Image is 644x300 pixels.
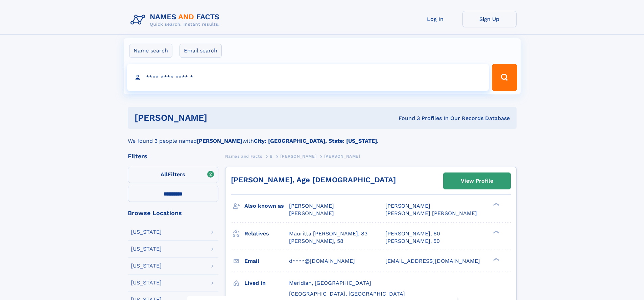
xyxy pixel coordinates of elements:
[461,173,493,189] div: View Profile
[244,255,289,267] h3: Email
[280,152,316,160] a: [PERSON_NAME]
[128,167,218,183] label: Filters
[129,44,172,58] label: Name search
[244,228,289,239] h3: Relatives
[131,229,162,235] div: [US_STATE]
[289,280,371,286] span: Meridian, [GEOGRAPHIC_DATA]
[270,152,273,160] a: B
[492,257,500,261] div: ❯
[385,258,480,264] span: [EMAIL_ADDRESS][DOMAIN_NAME]
[324,154,360,159] span: [PERSON_NAME]
[128,11,225,29] img: Logo Names and Facts
[289,210,334,216] span: [PERSON_NAME]
[462,11,517,27] a: Sign Up
[127,64,489,91] input: search input
[444,173,510,189] a: View Profile
[303,115,510,122] div: Found 3 Profiles In Our Records Database
[280,154,316,159] span: [PERSON_NAME]
[289,230,367,237] a: Mauritta [PERSON_NAME], 83
[161,171,168,178] span: All
[128,129,517,145] div: We found 3 people named with .
[128,153,218,159] div: Filters
[197,138,242,144] b: [PERSON_NAME]
[385,237,440,245] a: [PERSON_NAME], 50
[254,138,377,144] b: City: [GEOGRAPHIC_DATA], State: [US_STATE]
[492,64,517,91] button: Search Button
[270,154,273,159] span: B
[492,202,500,207] div: ❯
[131,280,162,285] div: [US_STATE]
[135,114,303,122] h1: [PERSON_NAME]
[131,246,162,252] div: [US_STATE]
[289,203,334,209] span: [PERSON_NAME]
[225,152,262,160] a: Names and Facts
[231,176,396,184] a: [PERSON_NAME], Age [DEMOGRAPHIC_DATA]
[244,277,289,289] h3: Lived in
[385,210,477,216] span: [PERSON_NAME] [PERSON_NAME]
[385,203,430,209] span: [PERSON_NAME]
[289,237,343,245] a: [PERSON_NAME], 58
[492,230,500,234] div: ❯
[289,291,405,297] span: [GEOGRAPHIC_DATA], [GEOGRAPHIC_DATA]
[180,44,222,58] label: Email search
[408,11,462,27] a: Log In
[128,210,218,216] div: Browse Locations
[131,263,162,269] div: [US_STATE]
[385,230,440,237] a: [PERSON_NAME], 60
[244,200,289,212] h3: Also known as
